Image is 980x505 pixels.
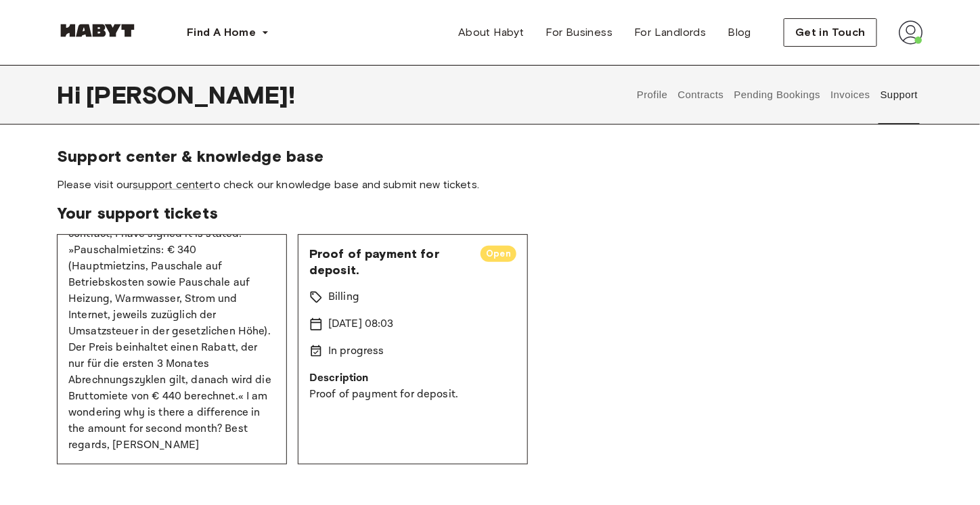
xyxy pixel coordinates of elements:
button: Invoices [829,65,872,125]
span: For Landlords [634,24,706,41]
button: Pending Bookings [732,65,822,125]
span: Get in Touch [795,24,866,41]
a: support center [133,178,209,191]
a: For Business [535,19,624,46]
span: Find A Home [187,24,256,41]
button: Support [878,65,920,125]
p: In progress [328,343,384,359]
button: Profile [636,65,670,125]
p: Dear Support team, I am writing to you about the clarification on the upcoming invoice. On my Hab... [68,145,275,454]
span: Open [481,247,516,261]
div: user profile tabs [632,65,923,125]
img: Habyt [57,24,138,37]
button: Contracts [676,65,726,125]
p: Proof of payment for deposit. [309,387,516,403]
span: Blog [728,24,752,41]
a: Blog [717,19,763,46]
span: For Business [546,24,613,41]
p: [DATE] 08:03 [328,316,394,332]
span: Please visit our to check our knowledge base and submit new tickets. [57,177,923,192]
a: About Habyt [447,19,535,46]
span: About Habyt [458,24,524,41]
span: [PERSON_NAME] ! [86,81,295,109]
p: Description [309,370,516,387]
span: Proof of payment for deposit. [309,246,470,278]
img: avatar [899,20,923,45]
p: Billing [328,289,359,305]
span: Support center & knowledge base [57,146,923,167]
button: Find A Home [176,19,280,46]
span: Your support tickets [57,203,923,223]
span: Hi [57,81,86,109]
a: For Landlords [623,19,717,46]
button: Get in Touch [784,18,877,47]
